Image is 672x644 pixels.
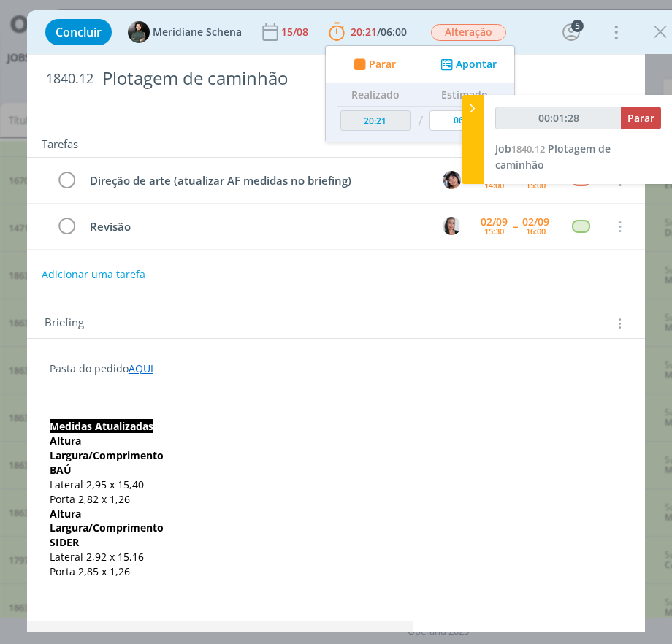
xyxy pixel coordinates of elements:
span: Concluir [56,26,102,38]
span: -- [513,175,517,185]
td: / [414,107,427,137]
span: Plotagem de caminhão [495,142,611,172]
span: Meridiane Schena [153,27,242,37]
p: Pasta do pedido [50,361,622,376]
button: 20:21/06:00 [325,20,411,44]
span: Porta 2,82 x 1,26 [50,492,130,506]
div: Direção de arte (atualizar AF medidas no briefing) [84,172,429,190]
div: 15:30 [484,227,504,235]
button: Concluir [45,19,112,45]
span: Alteração [431,24,506,41]
div: 5 [571,20,584,32]
strong: Medidas Atualizadas [50,419,153,433]
span: 06:00 [381,25,407,39]
div: dialog [27,10,645,632]
div: 15/08 [281,27,311,37]
button: MMeridiane Schena [128,21,242,43]
button: 5 [560,20,583,44]
span: Lateral 2,92 x 15,16 [50,550,144,564]
span: 1840.12 [511,142,545,156]
button: Parar [349,57,396,72]
button: E [440,169,462,191]
th: Estimado [426,83,503,107]
strong: SIDER [50,535,79,549]
strong: Altura [50,507,81,521]
button: Alteração [430,23,507,42]
div: 02/09 [522,217,549,227]
button: Apontar [437,57,497,72]
div: Plotagem de caminhão [96,61,626,96]
strong: Largura/Comprimento [50,521,164,534]
span: 20:21 [351,25,377,39]
a: Job1840.12Plotagem de caminhão [495,142,611,172]
th: Realizado [337,83,414,107]
button: Adicionar uma tarefa [41,261,146,288]
span: Porta 2,85 x 1,26 [50,564,130,578]
ul: 20:21/06:00 [325,45,515,142]
strong: Largura/Comprimento [50,448,164,462]
span: Tarefas [42,134,78,151]
div: 16:00 [526,227,546,235]
img: E [443,171,461,189]
strong: Altura [50,434,81,448]
span: Briefing [45,314,84,333]
img: C [443,217,461,235]
div: 14:00 [484,181,504,189]
span: / [377,25,381,39]
div: 02/09 [481,217,508,227]
button: Parar [621,107,661,129]
span: Parar [368,59,395,69]
span: 1840.12 [46,71,93,87]
div: Revisão [84,218,429,236]
strong: BAÚ [50,463,72,477]
span: Parar [627,111,654,125]
span: Lateral 2,95 x 15,40 [50,478,144,491]
span: -- [513,221,517,231]
div: 15:00 [526,181,546,189]
img: M [128,21,150,43]
button: C [440,215,462,237]
a: AQUI [129,361,153,375]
